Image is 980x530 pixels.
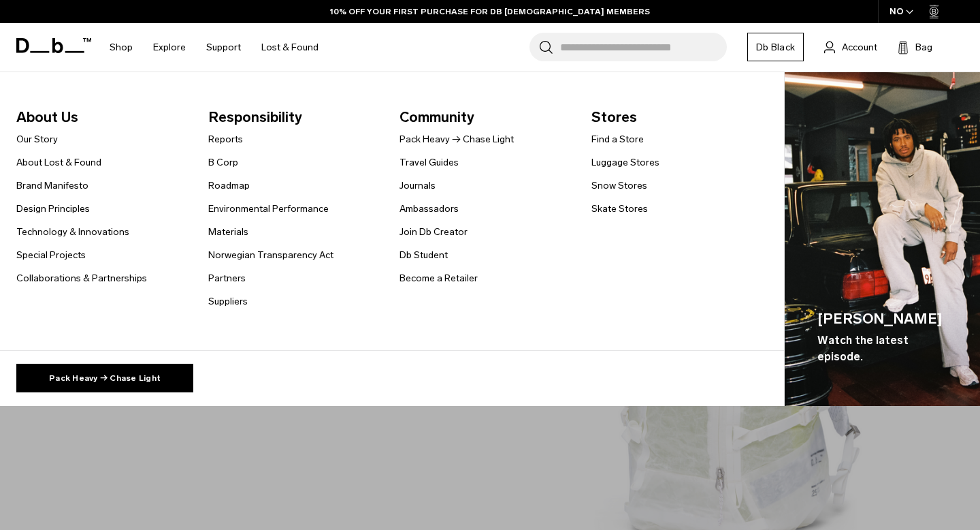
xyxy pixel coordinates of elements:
[747,33,804,61] a: Db Black
[330,5,650,18] a: 10% OFF YOUR FIRST PURCHASE FOR DB [DEMOGRAPHIC_DATA] MEMBERS
[208,155,238,170] a: B Corp
[591,202,648,216] a: Skate Stores
[208,178,250,193] a: Roadmap
[915,40,932,54] span: Bag
[208,225,248,239] a: Materials
[591,106,762,128] span: Stores
[16,364,193,392] a: Pack Heavy → Chase Light
[16,178,88,193] a: Brand Manifesto
[591,132,644,146] a: Find a Store
[261,23,318,72] a: Lost & Found
[399,132,514,146] a: Pack Heavy → Chase Light
[591,178,647,193] a: Snow Stores
[785,72,980,407] img: Db
[16,202,90,216] a: Design Principles
[206,23,241,72] a: Support
[399,178,436,193] a: Journals
[898,39,932,55] button: Bag
[399,225,468,239] a: Join Db Creator
[399,271,478,285] a: Become a Retailer
[842,40,877,54] span: Account
[208,132,243,146] a: Reports
[208,202,329,216] a: Environmental Performance
[16,132,58,146] a: Our Story
[110,23,133,72] a: Shop
[16,225,129,239] a: Technology & Innovations
[399,248,448,262] a: Db Student
[591,155,659,170] a: Luggage Stores
[817,308,947,330] span: [PERSON_NAME]
[208,271,246,285] a: Partners
[824,39,877,55] a: Account
[817,332,947,365] span: Watch the latest episode.
[399,202,459,216] a: Ambassadors
[208,106,378,128] span: Responsibility
[16,271,147,285] a: Collaborations & Partnerships
[153,23,186,72] a: Explore
[16,155,101,170] a: About Lost & Found
[208,248,333,262] a: Norwegian Transparency Act
[16,248,86,262] a: Special Projects
[208,294,248,309] a: Suppliers
[399,155,459,170] a: Travel Guides
[99,23,329,72] nav: Main Navigation
[785,72,980,407] a: [PERSON_NAME] Watch the latest episode. Db
[16,106,186,128] span: About Us
[399,106,570,128] span: Community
